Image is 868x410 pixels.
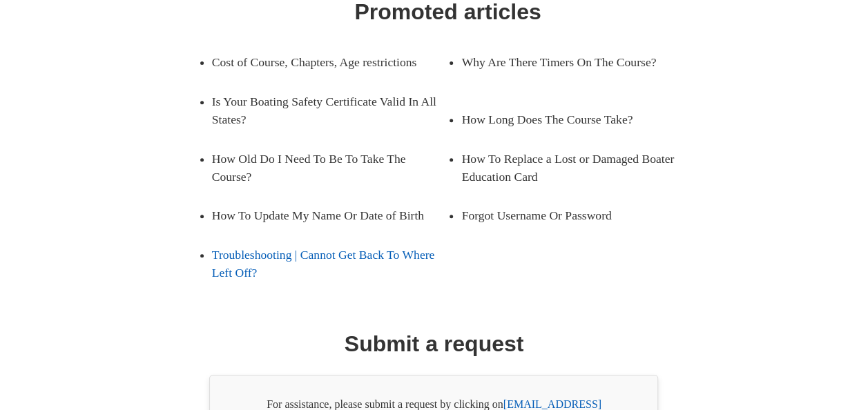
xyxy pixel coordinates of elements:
a: How Old Do I Need To Be To Take The Course? [212,139,427,197]
a: Troubleshooting | Cannot Get Back To Where Left Off? [212,235,448,293]
a: Why Are There Timers On The Course? [461,43,677,81]
a: How To Replace a Lost or Damaged Boater Education Card [461,139,697,197]
a: Forgot Username Or Password [461,196,677,235]
a: How Long Does The Course Take? [461,100,677,139]
a: Cost of Course, Chapters, Age restrictions [212,43,427,81]
a: How To Update My Name Or Date of Birth [212,196,427,235]
h1: Submit a request [345,327,524,360]
a: Is Your Boating Safety Certificate Valid In All States? [212,82,448,139]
